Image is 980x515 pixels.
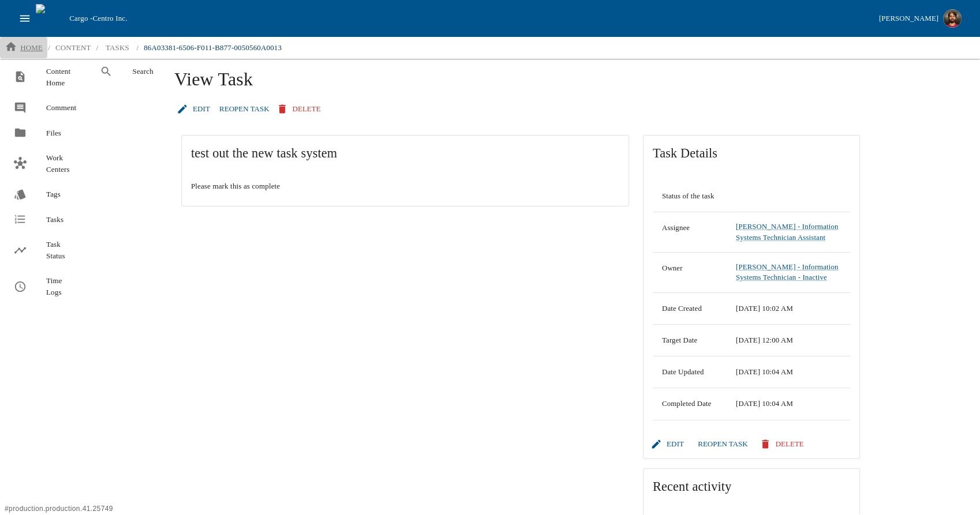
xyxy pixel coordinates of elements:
p: 86A03381-6506-F011-B877-0050560A0013 [144,42,282,54]
a: Edit [648,434,689,454]
button: [PERSON_NAME] [874,6,966,31]
li: / [136,42,139,54]
span: Work Centers [46,152,68,175]
li: / [48,42,50,54]
span: Content Home [46,66,68,88]
button: Delete [274,99,326,119]
button: Delete [757,434,809,454]
a: Content Home [5,59,77,95]
span: 03/21/2025 10:04 AM [736,368,793,376]
span: Centro Inc. [92,14,127,22]
span: Search [132,66,146,77]
button: open drawer [14,7,36,29]
a: tasks [99,39,136,57]
span: Time Logs [46,275,68,298]
span: Files [46,127,68,139]
td: Completed Date [653,388,727,420]
li: / [96,42,99,54]
img: cargo logo [36,4,65,33]
a: [PERSON_NAME] - Information Systems Technician - Inactive [736,263,839,281]
p: home [20,42,43,54]
a: content [51,39,96,57]
a: Search [91,59,155,84]
a: Time Logs [5,268,77,305]
span: Task Details [653,145,850,162]
h1: View Task [174,68,962,99]
td: Date Created [653,292,727,324]
span: 03/19/2025 12:00 AM [736,336,793,344]
td: Status of the task [653,181,727,212]
button: Reopen Task [693,434,752,454]
a: Edit [174,99,215,119]
p: Please mark this as complete [191,181,619,192]
span: 03/21/2025 10:04 AM [736,400,793,408]
a: Work Centers [5,145,77,182]
div: [PERSON_NAME] [879,12,938,25]
a: Tasks [5,207,77,232]
span: 03/21/2025 10:02 AM [736,305,793,313]
a: Tags [5,182,77,207]
span: Tags [46,189,68,200]
td: Assignee [653,212,727,253]
a: Files [5,121,77,146]
td: Target Date [653,324,727,356]
p: content [55,42,91,54]
td: Owner [653,252,727,292]
a: [PERSON_NAME] - Information Systems Technician Assistant [736,223,839,241]
span: Task Status [46,239,68,261]
p: tasks [106,42,129,54]
a: Task Status [5,232,77,268]
td: Date Updated [653,356,727,388]
a: Comments [5,95,77,121]
span: Tasks [46,214,68,225]
span: Comments [46,102,68,114]
div: Cargo - [65,13,874,24]
span: test out the new task system [191,145,619,162]
a: 86A03381-6506-F011-B877-0050560A0013 [139,39,286,57]
span: Recent activity [653,478,850,495]
img: Profile image [943,9,962,28]
button: Reopen Task [215,99,274,119]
